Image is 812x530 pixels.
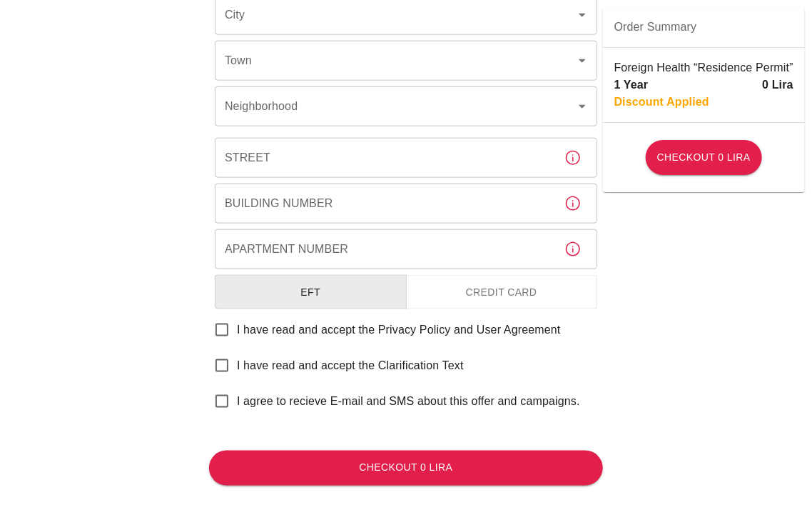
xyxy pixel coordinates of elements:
[572,5,592,25] button: Open
[614,19,793,36] span: Order Summary
[572,96,592,116] button: Open
[762,76,793,94] p: 0 Lira
[237,357,464,374] span: I have read and accept the Clarification Text
[237,321,561,339] span: I have read and accept the Privacy Policy and User Agreement
[614,94,709,111] p: Discount Applied
[572,51,592,71] button: Open
[614,76,649,94] p: 1 Year
[646,140,762,175] button: Checkout 0 Lira
[614,59,793,76] p: Foreign Health “Residence Permit”
[406,275,598,310] button: Credit Card
[209,451,603,486] button: Checkout 0 Lira
[237,393,580,410] span: I agree to recieve E-mail and SMS about this offer and campaigns.
[215,275,407,310] button: EFT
